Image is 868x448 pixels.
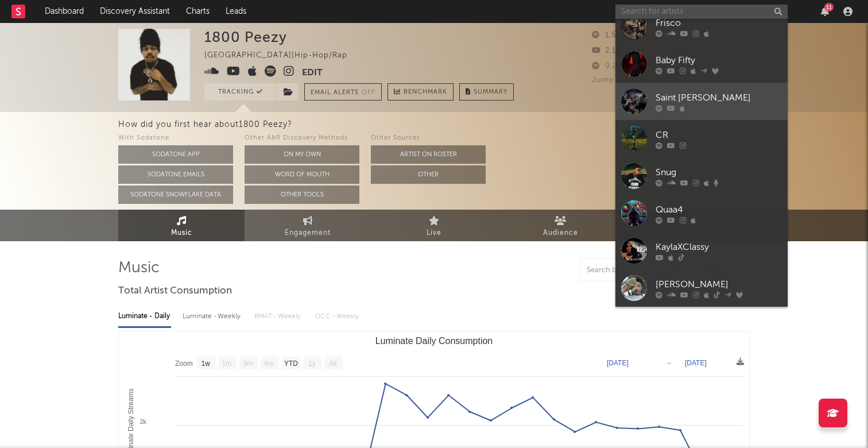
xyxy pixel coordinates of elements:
[656,16,782,30] div: Frisco
[615,157,788,195] a: Snug
[371,165,486,184] button: Other
[592,76,659,84] span: Jump Score: 74.2
[245,210,371,241] a: Engagement
[118,165,233,184] button: Sodatone Emails
[201,360,211,368] text: 1w
[308,360,316,368] text: 1y
[592,47,626,55] span: 2,160
[118,118,868,132] div: How did you first hear about 1800 Peezy ?
[118,145,233,164] button: Sodatone App
[615,269,788,307] a: [PERSON_NAME]
[118,132,233,145] div: With Sodatone
[656,165,782,179] div: Snug
[656,277,782,291] div: [PERSON_NAME]
[245,186,359,204] button: Other Tools
[387,83,454,101] a: Benchmark
[821,7,829,16] button: 11
[304,83,382,101] button: Email AlertsOff
[497,210,623,241] a: Audience
[607,359,629,367] text: [DATE]
[474,89,507,95] span: Summary
[656,240,782,254] div: KaylaXClassy
[118,307,171,326] div: Luminate - Daily
[371,145,486,164] button: Artist on Roster
[656,128,782,142] div: CR
[581,266,702,275] input: Search by song name or URL
[656,53,782,67] div: Baby Fifty
[615,83,788,120] a: Saint [PERSON_NAME]
[222,360,232,368] text: 1m
[204,29,287,45] div: 1800 Peezy
[371,132,486,145] div: Other Sources
[685,359,707,367] text: [DATE]
[404,86,447,99] span: Benchmark
[284,360,298,368] text: YTD
[543,226,578,240] span: Audience
[656,203,782,217] div: Quaa4
[615,195,788,232] a: Quaa4
[615,5,788,19] input: Search for artists
[204,49,361,63] div: [GEOGRAPHIC_DATA] | Hip-Hop/Rap
[459,83,514,101] button: Summary
[175,360,193,368] text: Zoom
[139,418,146,425] text: 2k
[118,186,233,204] button: Sodatone Snowflake Data
[245,165,359,184] button: Word Of Mouth
[118,210,245,241] a: Music
[615,8,788,45] a: Frisco
[245,132,359,145] div: Other A&R Discovery Methods
[265,360,274,368] text: 6m
[183,307,243,326] div: Luminate - Weekly
[371,210,497,241] a: Live
[615,232,788,269] a: KaylaXClassy
[615,45,788,83] a: Baby Fifty
[656,91,782,105] div: Saint [PERSON_NAME]
[427,226,441,240] span: Live
[171,226,192,240] span: Music
[243,360,253,368] text: 3m
[615,307,788,344] a: Yakiyn
[302,65,323,80] button: Edit
[204,83,276,101] button: Tracking
[285,226,331,240] span: Engagement
[375,336,493,346] text: Luminate Daily Consumption
[329,360,336,368] text: All
[118,284,232,298] span: Total Artist Consumption
[615,120,788,157] a: CR
[362,90,375,96] em: Off
[824,3,834,11] div: 11
[592,32,626,39] span: 1,539
[665,359,672,367] text: →
[592,63,697,70] span: 9,289 Monthly Listeners
[245,145,359,164] button: On My Own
